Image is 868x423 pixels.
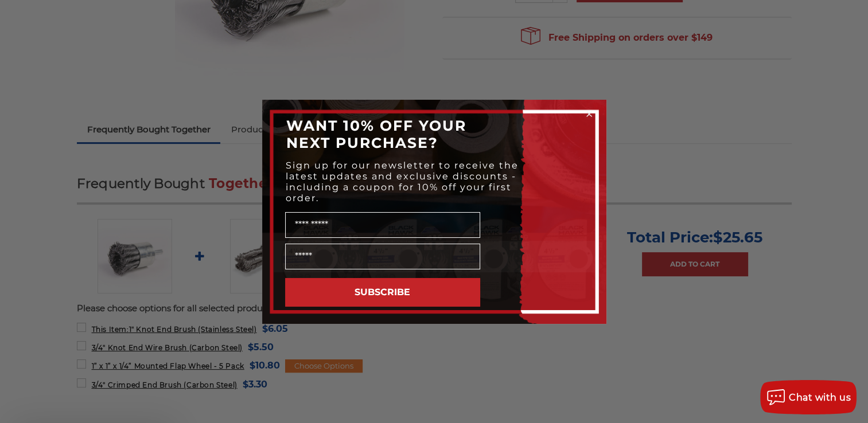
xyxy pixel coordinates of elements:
span: WANT 10% OFF YOUR NEXT PURCHASE? [286,117,466,151]
button: SUBSCRIBE [285,278,480,307]
span: Chat with us [789,392,851,403]
button: Chat with us [760,380,857,414]
button: Close dialog [583,108,595,120]
input: Email [285,244,480,269]
span: Sign up for our newsletter to receive the latest updates and exclusive discounts - including a co... [286,160,519,203]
